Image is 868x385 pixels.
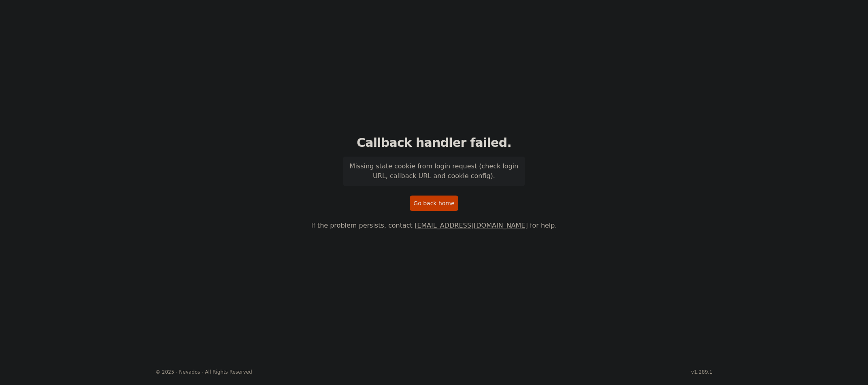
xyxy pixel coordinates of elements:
a: Go back home [410,196,458,211]
p: If the problem persists, contact for help. [311,221,557,230]
h1: Callback handler failed. [357,136,511,150]
a: [EMAIL_ADDRESS][DOMAIN_NAME] [415,222,528,229]
p: Missing state cookie from login request (check login URL, callback URL and cookie config). [343,157,525,186]
div: © 2025 - Nevados - All Rights Reserved [155,369,252,375]
div: v1.289.1 [691,369,713,375]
